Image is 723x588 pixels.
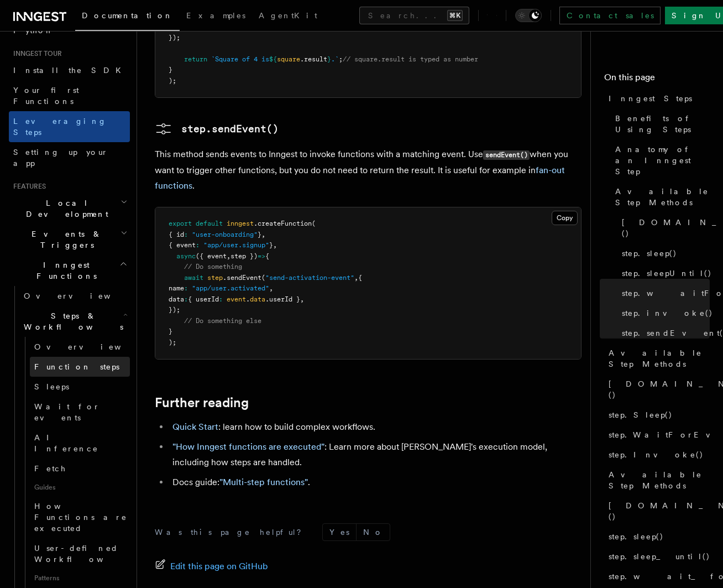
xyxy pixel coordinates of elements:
span: Local Development [9,197,120,220]
span: // square.result is typed as number [343,55,478,63]
span: ( [312,220,316,227]
li: Docs guide: . [169,475,581,490]
p: Was this page helpful? [155,527,309,538]
span: }); [169,306,180,314]
a: Available Step Methods [604,343,710,374]
span: { id [169,231,184,238]
a: step.Sleep() [604,405,710,425]
span: Inngest Steps [609,93,692,104]
span: Fetch [34,464,66,473]
span: square [277,55,300,63]
span: ; [339,55,343,63]
a: step.Invoke() [604,445,710,465]
span: Patterns [30,569,130,587]
a: step.waitForEvent() [617,283,710,303]
span: Your first Functions [13,86,79,106]
span: .createFunction [254,220,312,227]
a: step.wait_for_event() [604,566,710,586]
a: Setting up your app [9,142,130,173]
a: step.sleepUntil() [617,263,710,283]
a: Wait for events [30,397,130,428]
span: event [227,295,246,303]
span: , [354,274,358,282]
a: step.sleep() [604,527,710,547]
span: AgentKit [259,11,317,20]
a: Further reading [155,395,249,410]
span: step }) [230,252,258,260]
pre: step.sendEvent() [181,121,279,137]
span: { event [169,241,196,249]
kbd: ⌘K [447,10,463,21]
span: Features [9,182,46,191]
span: ); [169,339,176,346]
span: Available Step Methods [609,469,710,491]
span: } [258,231,261,238]
button: Search...⌘K [359,7,469,24]
code: sendEvent() [483,150,530,160]
a: [DOMAIN_NAME]() [617,212,710,243]
button: Copy [552,211,578,225]
span: { userId [188,295,219,303]
span: } [327,55,331,63]
span: .` [331,55,339,63]
a: Sleeps [30,377,130,397]
a: [DOMAIN_NAME]() [604,374,710,405]
a: [DOMAIN_NAME]() [604,496,710,527]
a: step.invoke() [617,303,710,323]
span: ${ [269,55,277,63]
span: // Do something [184,263,242,270]
a: Overview [30,337,130,357]
a: Inngest Steps [604,89,710,108]
span: Inngest Functions [9,259,119,282]
button: Events & Triggers [9,224,130,255]
span: .sendEvent [223,274,261,282]
span: Guides [30,478,130,496]
span: inngest [227,220,254,227]
a: Contact sales [559,7,661,24]
span: } [269,241,273,249]
span: Wait for events [34,402,100,422]
span: step.sleep_until() [609,551,710,562]
a: User-defined Workflows [30,538,130,569]
span: : [196,241,200,249]
span: Sleeps [34,382,69,391]
li: : learn how to build complex workflows. [169,419,581,435]
a: step.sendEvent() [155,120,279,138]
button: Local Development [9,193,130,224]
span: "user-onboarding" [192,231,258,238]
a: Function steps [30,357,130,377]
span: step.sleepUntil() [622,268,712,279]
span: , [227,252,230,260]
span: Edit this page on GitHub [170,559,268,574]
button: Toggle dark mode [515,9,542,22]
span: , [269,284,273,292]
a: AI Inference [30,428,130,459]
span: // Do something else [184,317,261,325]
span: Overview [34,342,148,351]
a: Overview [19,286,130,306]
span: : [184,231,188,238]
a: Your first Functions [9,80,130,111]
button: Steps & Workflows [19,306,130,337]
span: } [169,327,172,335]
a: Examples [180,3,252,30]
span: step.Invoke() [609,449,704,460]
span: } [169,66,172,74]
span: { [265,252,269,260]
span: .result [300,55,327,63]
span: data [169,295,184,303]
span: .userId } [265,295,300,303]
span: Available Step Methods [609,347,710,370]
span: Steps & Workflows [19,310,123,332]
span: step.invoke() [622,308,713,319]
span: , [261,231,265,238]
span: await [184,274,203,282]
span: Events & Triggers [9,228,120,251]
button: No [357,524,390,540]
a: Documentation [75,3,180,31]
a: Available Step Methods [611,181,710,212]
a: Benefits of Using Steps [611,108,710,139]
span: , [300,295,304,303]
span: default [196,220,223,227]
span: Setting up your app [13,148,108,168]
